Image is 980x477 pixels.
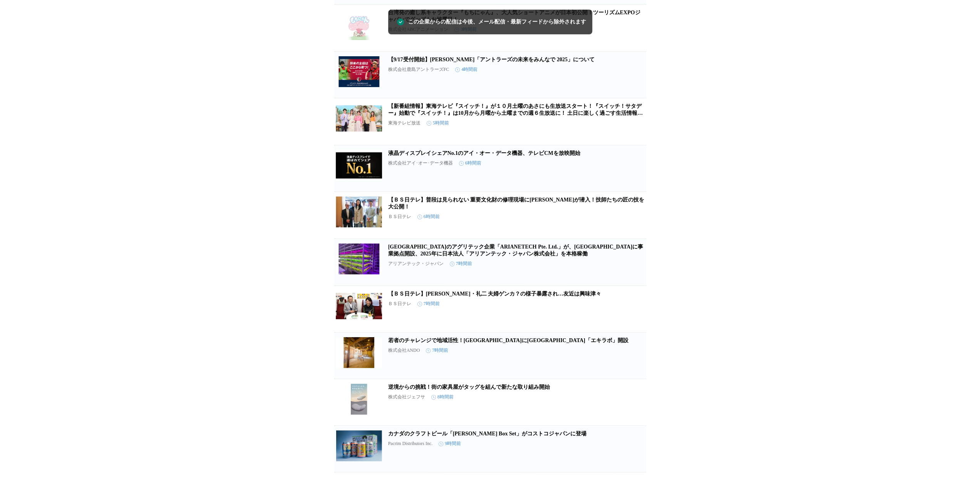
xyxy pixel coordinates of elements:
[427,120,449,126] time: 5時間前
[388,347,420,354] p: 株式会社ANDO
[336,103,382,134] img: 【新番組情報】東海テレビ『スイッチ！』が１０月土曜のあさにも生放送スタート！『スイッチ！サタデー』始動で『スイッチ！』は10月から月曜から土曜までの週６生放送に！ 土日に楽しく過ごす生活情報をお届け！
[417,213,440,220] time: 6時間前
[388,384,550,390] a: 逆境からの挑戦！街の家具屋がタッグを組んで新たな取り組み開始
[388,120,420,126] p: 東海テレビ放送
[388,57,595,62] a: 【9/17受付開始】[PERSON_NAME]「アントラーズの未来をみんなで 2025」について
[388,431,586,437] a: カナダのクラフトビール「[PERSON_NAME] Box Set」がコストコジャパンに登場
[388,291,601,297] a: 【ＢＳ日テレ】[PERSON_NAME]・礼二 夫婦ゲンカ？の様子暴露され…友近は興味津々
[388,213,411,220] p: ＢＳ日テレ
[388,197,644,210] a: 【ＢＳ日テレ】普段は見られない 重要文化財の修理現場に[PERSON_NAME]が潜入！技師たちの匠の技を大公開！
[388,338,628,343] a: 若者のチャレンジで地域活性！[GEOGRAPHIC_DATA]に[GEOGRAPHIC_DATA]「エキラボ」開設
[455,66,477,73] time: 4時間前
[388,260,444,267] p: アリアンテック・ジャパン
[336,56,382,87] img: 【9/17受付開始】クラウドファンディング「アントラーズの未来をみんなで 2025」について
[431,394,454,400] time: 8時間前
[388,103,643,123] a: 【新番組情報】東海テレビ『スイッチ！』が１０月土曜のあさにも生放送スタート！『スイッチ！サタデー』始動で『スイッチ！』は10月から月曜から土曜までの週６生放送に！ 土日に楽しく過ごす生活情報をお届け！
[336,244,382,274] img: シンガポールのアグリテック企業「ARIANETECH Pte. Ltd.」が、千葉大学内に事業拠点開設、2025年に日本法人「アリアンテック・ジャパン株式会社」を本格稼働
[439,440,461,447] time: 9時間前
[408,18,586,26] span: この企業からの配信は今後、メール配信・最新フィードから除外されます
[388,394,425,400] p: 株式会社ジェフサ
[336,150,382,181] img: 液晶ディスプレイシェアNo.1のアイ・オー・データ機器、テレビCMを放映開始
[459,160,481,166] time: 6時間前
[336,337,382,368] img: 若者のチャレンジで地域活性！大屋駅前にシェアスペース「エキラボ」開設
[388,441,433,447] p: Pacrim Distributors Inc.
[450,260,472,267] time: 7時間前
[388,150,580,156] a: 液晶ディスプレイシェアNo.1のアイ・オー・データ機器、テレビCMを放映開始
[426,347,448,354] time: 7時間前
[336,9,382,40] img: 台湾発の癒し系キャラクター『もちにゃん』、大人気ショートアニメが日本初公開！ツーリズムEXPOジャパンでグッズもお披露目！
[336,197,382,227] img: 【ＢＳ日テレ】普段は見られない 重要文化財の修理現場に冨永愛が潜入！技師たちの匠の技を大公開！
[388,301,411,307] p: ＢＳ日テレ
[336,430,382,461] img: カナダのクラフトビール「Phillips Box Set」がコストコジャパンに登場
[417,301,440,307] time: 7時間前
[388,66,449,73] p: 株式会社鹿島アントラーズFC
[336,291,382,321] img: 【ＢＳ日テレ】中川家・礼二 夫婦ゲンカ？の様子暴露され…友近は興味津々
[388,160,453,166] p: 株式会社アイ･オー･データ機器
[388,244,643,257] a: [GEOGRAPHIC_DATA]のアグリテック企業「ARIANETECH Pte. Ltd.」が、[GEOGRAPHIC_DATA]に事業拠点開設、2025年に日本法人「アリアンテック・ジャパ...
[336,384,382,415] img: 逆境からの挑戦！街の家具屋がタッグを組んで新たな取り組み開始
